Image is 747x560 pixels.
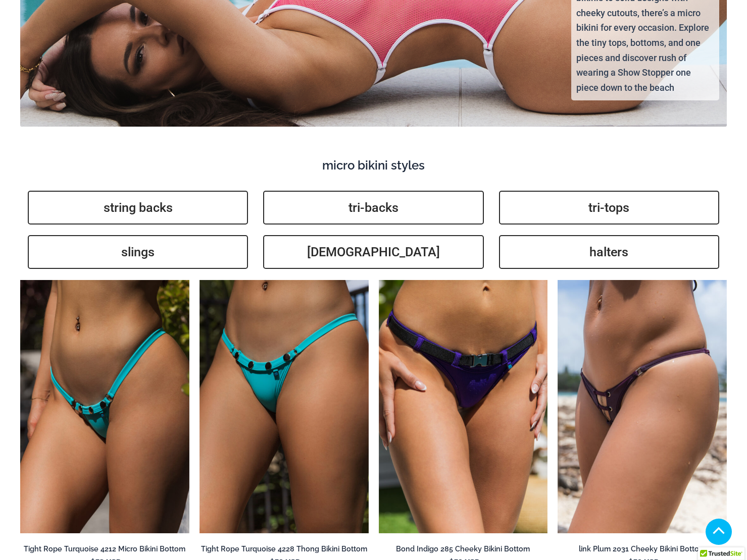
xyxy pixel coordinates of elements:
h2: Tight Rope Turquoise 4228 Thong Bikini Bottom [200,544,369,554]
img: Tight Rope Turquoise 4228 Thong Bottom 01 [200,280,369,533]
h2: Bond Indigo 285 Cheeky Bikini Bottom [379,544,548,554]
a: tri-backs [263,191,483,225]
h2: Tight Rope Turquoise 4212 Micro Bikini Bottom [20,544,189,554]
a: [DEMOGRAPHIC_DATA] [263,235,483,269]
img: Link Plum 2031 Cheeky 03 [558,280,727,533]
a: Tight Rope Turquoise 4228 Thong Bikini Bottom [200,544,369,557]
img: Bond Indigo 285 Cheeky Bikini 01 [379,280,548,533]
a: string backs [28,191,248,225]
h4: micro bikini styles [20,158,727,173]
a: tri-tops [499,191,719,225]
a: halters [499,235,719,269]
a: Bond Indigo 285 Cheeky Bikini 01Bond Indigo 285 Cheeky Bikini 02Bond Indigo 285 Cheeky Bikini 02 [379,280,548,533]
a: Tight Rope Turquoise 4228 Thong Bottom 01Tight Rope Turquoise 4228 Thong Bottom 02Tight Rope Turq... [200,280,369,533]
img: Tight Rope Turquoise 4212 Micro Bottom 02 [20,280,189,533]
h2: link Plum 2031 Cheeky Bikini Bottom [558,544,727,554]
a: link Plum 2031 Cheeky Bikini Bottom [558,544,727,557]
a: Link Plum 2031 Cheeky 03Link Plum 2031 Cheeky 04Link Plum 2031 Cheeky 04 [558,280,727,533]
a: Tight Rope Turquoise 4212 Micro Bikini Bottom [20,544,189,557]
a: Tight Rope Turquoise 4212 Micro Bottom 02Tight Rope Turquoise 4212 Micro Bottom 01Tight Rope Turq... [20,280,189,533]
a: slings [28,235,248,269]
a: Bond Indigo 285 Cheeky Bikini Bottom [379,544,548,557]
